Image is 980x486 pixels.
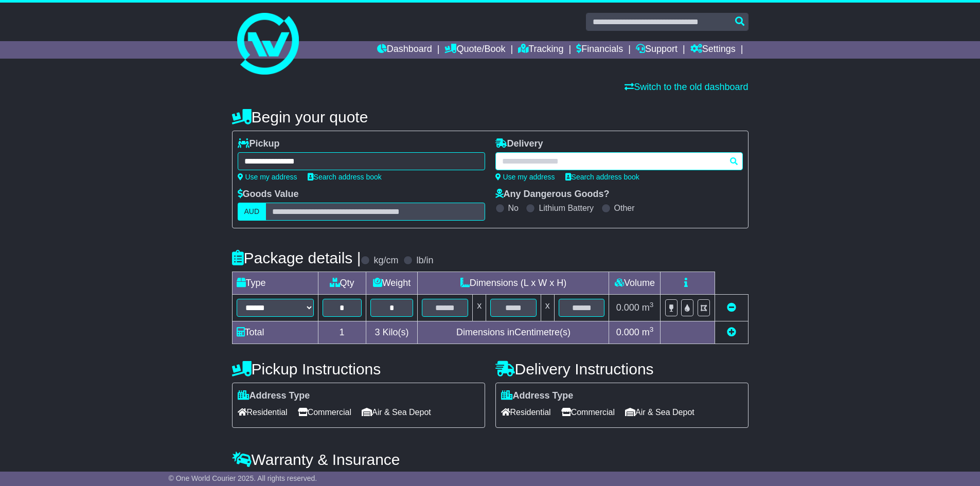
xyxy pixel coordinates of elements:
typeahead: Please provide city [495,152,743,170]
h4: Warranty & Insurance [232,451,749,468]
span: Residential [501,404,551,420]
a: Settings [690,41,736,59]
td: x [541,295,554,321]
span: Commercial [298,404,351,420]
a: Use my address [495,173,555,181]
td: Total [232,321,318,344]
a: Financials [576,41,623,59]
a: Dashboard [377,41,432,59]
sup: 3 [650,326,654,333]
label: Pickup [238,138,280,150]
label: lb/in [416,255,433,266]
h4: Package details | [232,249,361,266]
label: Address Type [501,390,574,402]
a: Quote/Book [444,41,505,59]
span: m [642,302,654,313]
span: Air & Sea Depot [625,404,694,420]
a: Use my address [238,173,297,181]
sup: 3 [650,301,654,309]
a: Switch to the old dashboard [625,82,748,92]
label: Goods Value [238,189,299,200]
span: Commercial [561,404,615,420]
label: kg/cm [373,255,398,266]
h4: Delivery Instructions [495,361,749,377]
td: 1 [318,321,366,344]
td: Volume [609,272,661,295]
span: 0.000 [616,302,639,313]
label: Other [614,203,635,213]
td: Qty [318,272,366,295]
a: Add new item [727,327,736,337]
label: Delivery [495,138,543,150]
td: Dimensions (L x W x H) [418,272,609,295]
h4: Begin your quote [232,109,749,125]
a: Remove this item [727,302,736,313]
label: No [508,203,519,213]
span: m [642,327,654,337]
td: Dimensions in Centimetre(s) [418,321,609,344]
td: x [473,295,486,321]
a: Tracking [518,41,563,59]
label: Lithium Battery [539,203,594,213]
td: Kilo(s) [366,321,418,344]
td: Type [232,272,318,295]
h4: Pickup Instructions [232,361,485,377]
a: Search address book [565,173,639,181]
span: © One World Courier 2025. All rights reserved. [169,474,317,482]
span: Air & Sea Depot [362,404,431,420]
span: Residential [238,404,288,420]
span: 0.000 [616,327,639,337]
label: Any Dangerous Goods? [495,189,610,200]
a: Support [636,41,678,59]
a: Search address book [308,173,382,181]
label: AUD [238,203,266,221]
label: Address Type [238,390,310,402]
td: Weight [366,272,418,295]
span: 3 [375,327,380,337]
